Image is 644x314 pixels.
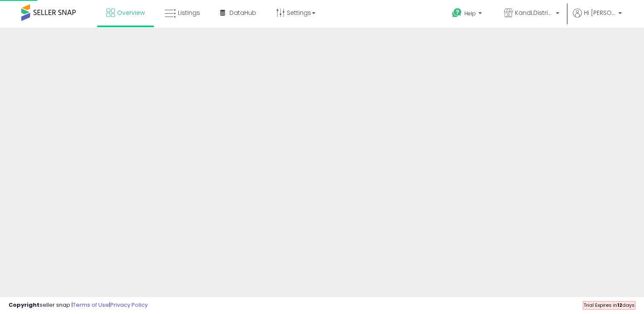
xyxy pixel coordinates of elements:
span: Trial Expires in days [584,302,635,308]
span: Overview [117,9,145,17]
strong: Copyright [9,301,40,309]
span: Help [464,10,476,17]
span: Listings [178,9,200,17]
a: Terms of Use [73,301,109,309]
div: seller snap | | [9,301,148,309]
span: DataHub [229,9,256,17]
a: Privacy Policy [110,301,148,309]
span: KandLDistribution LLC [515,9,553,17]
a: Hi [PERSON_NAME] [573,9,622,28]
b: 12 [617,302,622,308]
span: Hi [PERSON_NAME] [584,9,616,17]
a: Help [445,1,490,28]
i: Get Help [452,8,462,18]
